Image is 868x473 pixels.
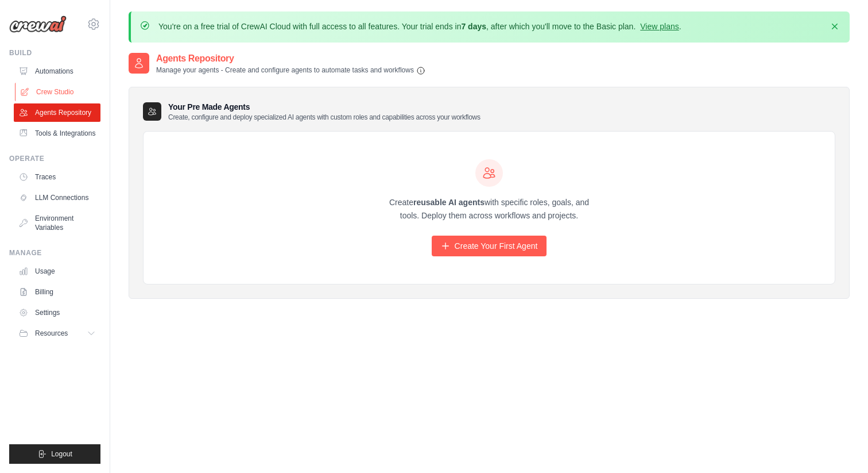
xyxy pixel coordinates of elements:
[9,48,100,57] div: Build
[158,21,681,32] p: You're on a free trial of CrewAI Cloud with full access to all features. Your trial ends in , aft...
[413,198,485,207] strong: reusable AI agents
[14,62,100,80] a: Automations
[14,324,100,343] button: Resources
[35,329,68,338] span: Resources
[9,444,100,464] button: Logout
[168,113,480,122] p: Create, configure and deploy specialized AI agents with custom roles and capabilities across your...
[14,283,100,301] a: Billing
[14,262,100,280] a: Usage
[15,83,102,101] a: Crew Studio
[379,196,599,222] p: Create with specific roles, goals, and tools. Deploy them across workflows and projects.
[640,22,679,31] a: View plans
[432,236,547,256] a: Create Your First Agent
[14,124,100,143] a: Tools & Integrations
[51,449,72,459] span: Logout
[168,101,480,122] h3: Your Pre Made Agents
[9,248,100,257] div: Manage
[14,303,100,322] a: Settings
[14,103,100,122] a: Agents Repository
[156,52,425,66] h2: Agents Repository
[14,168,100,186] a: Traces
[14,189,100,207] a: LLM Connections
[9,16,67,33] img: Logo
[9,154,100,163] div: Operate
[14,209,100,237] a: Environment Variables
[461,22,486,31] strong: 7 days
[156,66,425,75] p: Manage your agents - Create and configure agents to automate tasks and workflows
